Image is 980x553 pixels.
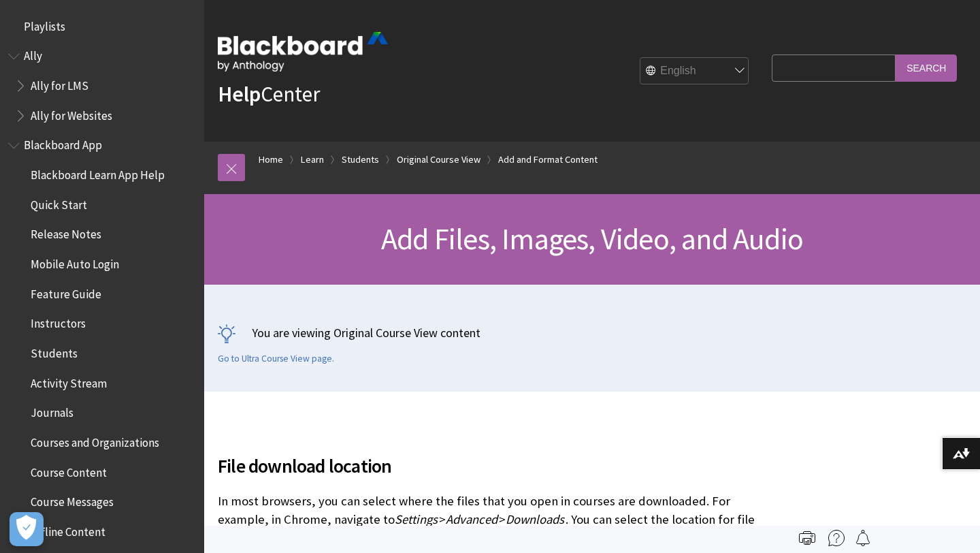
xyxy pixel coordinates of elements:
a: HelpCenter [218,80,320,108]
strong: Help [218,80,261,108]
span: Release Notes [31,223,101,242]
span: Feature Guide [31,283,101,301]
input: Search [896,54,957,81]
span: Course Content [31,461,107,479]
span: Ally for Websites [31,104,112,123]
span: Quick Start [31,193,87,212]
span: Blackboard App [24,134,102,153]
span: Mobile Auto Login [31,253,119,271]
a: Add and Format Content [498,151,598,168]
a: Home [259,151,283,168]
span: Course Messages [31,491,114,509]
nav: Book outline for Anthology Ally Help [8,45,196,127]
span: Ally for LMS [31,74,88,93]
img: Print [799,530,815,546]
button: Open Preferences [10,512,44,546]
span: Downloads [506,511,564,527]
span: Advanced [446,511,497,527]
span: Students [31,342,78,360]
span: Offline Content [31,520,105,539]
img: More help [828,530,845,546]
p: You are viewing Original Course View content [218,324,966,341]
span: Activity Stream [31,372,107,390]
img: Blackboard by Anthology [218,32,388,72]
span: Ally [24,45,42,63]
span: Blackboard Learn App Help [31,163,165,182]
a: Original Course View [397,151,480,168]
span: Courses and Organizations [31,431,159,449]
nav: Book outline for Playlists [8,15,196,38]
a: Go to Ultra Course View page. [218,353,334,365]
span: Instructors [31,313,86,331]
span: Journals [31,402,73,420]
span: Settings [395,511,438,527]
span: File download location [218,452,765,480]
span: Add Files, Images, Video, and Audio [381,220,803,257]
img: Follow this page [855,530,871,546]
a: Students [342,151,379,168]
select: Site Language Selector [640,58,749,85]
span: Playlists [24,15,65,33]
a: Learn [301,151,324,168]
